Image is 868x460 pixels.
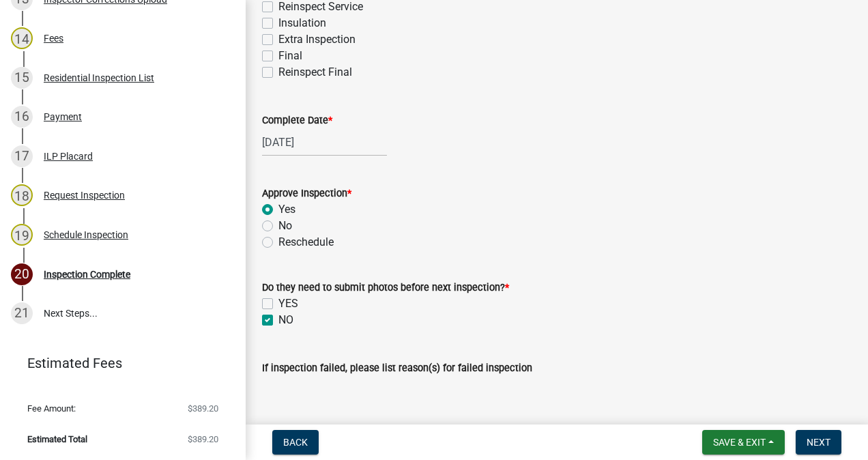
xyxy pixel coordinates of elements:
div: 19 [11,224,33,246]
button: Save & Exit [702,430,785,455]
span: Back [283,437,308,448]
div: 16 [11,106,33,128]
div: 17 [11,145,33,167]
div: 14 [11,27,33,49]
label: Reschedule [278,234,334,250]
input: mm/dd/yyyy [262,128,387,156]
label: Final [278,48,302,64]
div: Payment [44,112,82,121]
button: Next [796,430,841,455]
span: Estimated Total [27,435,87,444]
div: Residential Inspection List [44,73,154,83]
label: Complete Date [262,116,332,126]
span: Next [807,437,830,448]
div: Request Inspection [44,190,125,200]
button: Back [272,430,319,455]
label: Approve Inspection [262,189,351,199]
div: 20 [11,263,33,285]
label: No [278,218,292,234]
span: Fee Amount: [27,404,76,413]
label: Yes [278,201,295,218]
div: ILP Placard [44,152,93,161]
div: Schedule Inspection [44,230,128,240]
div: Fees [44,33,63,43]
div: Inspection Complete [44,270,130,279]
span: $389.20 [188,435,218,444]
div: 15 [11,67,33,89]
div: 21 [11,302,33,324]
span: Save & Exit [713,437,766,448]
label: NO [278,312,293,328]
label: Insulation [278,15,326,31]
label: If inspection failed, please list reason(s) for failed inspection [262,364,532,373]
label: Reinspect Final [278,64,352,81]
a: Estimated Fees [11,349,224,377]
div: 18 [11,184,33,206]
span: $389.20 [188,404,218,413]
label: Do they need to submit photos before next inspection? [262,283,509,293]
label: Extra Inspection [278,31,356,48]
label: YES [278,296,298,312]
